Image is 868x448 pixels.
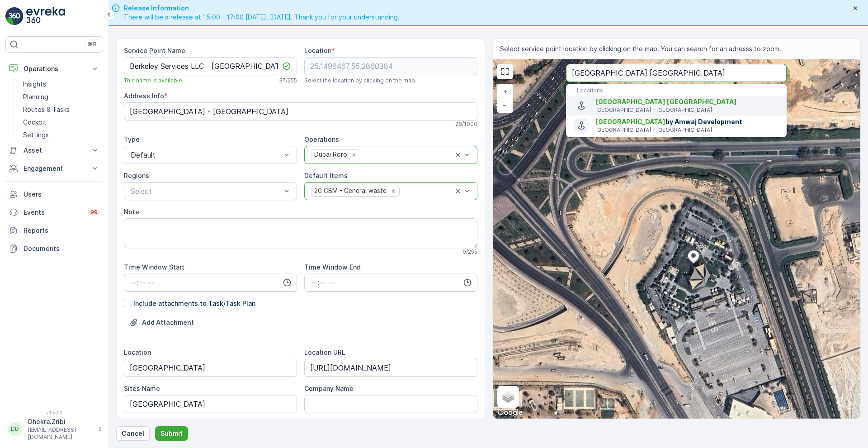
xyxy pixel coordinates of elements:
p: Include attachments to Task/Task Plan [133,299,255,308]
a: Settings [19,129,103,141]
span: Select the location by clicking on the map. [304,77,416,84]
p: Routes & Tasks [23,105,70,114]
p: [EMAIL_ADDRESS][DOMAIN_NAME] [28,426,93,441]
a: Routes & Tasks [19,103,103,116]
span: v 1.50.3 [5,410,103,415]
span: Release Information [124,4,400,13]
span: − [503,101,507,109]
p: 99 [90,209,98,216]
div: Remove 20 CBM - General waste [388,187,398,195]
p: Insights [23,80,46,89]
a: Zoom In [498,85,512,98]
p: [GEOGRAPHIC_DATA] - [GEOGRAPHIC_DATA] [595,126,779,134]
a: Planning [19,91,103,103]
p: Add Attachment [142,318,194,327]
label: Location URL [304,348,345,356]
label: Company Name [304,385,354,392]
a: Insights [19,78,103,91]
p: Planning [23,92,48,101]
a: View Fullscreen [498,65,512,78]
span: Select service point location by clicking on the map. You can search for an adresss to zoom. [500,44,781,53]
button: Operations [5,60,103,78]
p: 28 / 1000 [455,120,477,128]
div: Dubai Roro [311,150,349,159]
p: [GEOGRAPHIC_DATA] - [GEOGRAPHIC_DATA] [595,106,779,114]
span: [GEOGRAPHIC_DATA] [595,118,665,125]
span: There will be a release at 15:00 - 17:00 [DATE], [DATE]. Thank you for your understanding. [124,13,400,22]
p: ⌘B [88,41,97,48]
div: 20 CBM - General waste [311,186,388,196]
p: Select [131,186,281,197]
p: Locations [577,87,776,94]
button: Cancel [116,426,150,441]
button: DDDhekra.Zribi[EMAIL_ADDRESS][DOMAIN_NAME] [5,417,103,441]
p: 37 / 255 [279,77,297,84]
label: Note [124,208,139,216]
label: Address Info [124,92,164,100]
label: Location [124,348,151,356]
label: Location [304,47,331,54]
img: logo [5,7,24,25]
div: DD [8,422,22,436]
label: Operations [304,135,339,143]
label: Default Items [304,172,348,179]
label: Service Point Name [124,47,185,54]
label: Regions [124,172,149,179]
a: Zoom Out [498,98,512,112]
p: Events [24,208,83,217]
p: Cancel [122,429,144,438]
p: Users [24,190,99,199]
a: Users [5,185,103,203]
a: Documents [5,240,103,258]
p: Documents [24,244,99,253]
p: Asset [24,146,85,155]
label: Sites Name [124,385,160,392]
label: Type [124,135,140,143]
ul: Menu [566,84,787,137]
button: Asset [5,141,103,159]
span: + [503,87,507,95]
a: Reports [5,222,103,240]
a: Cockpit [19,116,103,129]
button: Engagement [5,159,103,178]
p: Reports [24,226,99,235]
a: Events99 [5,203,103,222]
img: logo_light-DOdMpM7g.png [26,7,65,25]
span: [GEOGRAPHIC_DATA] [GEOGRAPHIC_DATA] [595,98,737,106]
p: Settings [23,130,49,140]
p: Dhekra.Zribi [28,417,93,426]
span: by Amwaj Development [595,117,779,126]
a: Open this area in Google Maps (opens a new window) [495,407,525,419]
span: This name is available [124,77,182,84]
p: Operations [24,64,85,73]
p: Submit [160,429,183,438]
button: Submit [155,426,188,441]
p: Cockpit [23,118,47,127]
a: Layers [498,387,518,407]
button: Upload File [124,315,199,330]
label: Time Window End [304,263,361,271]
img: Google [495,407,525,419]
label: Time Window Start [124,263,184,271]
div: Remove Dubai Roro [349,151,359,159]
input: Search by address [566,64,787,82]
p: Engagement [24,164,85,173]
p: 0 / 255 [462,248,477,255]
